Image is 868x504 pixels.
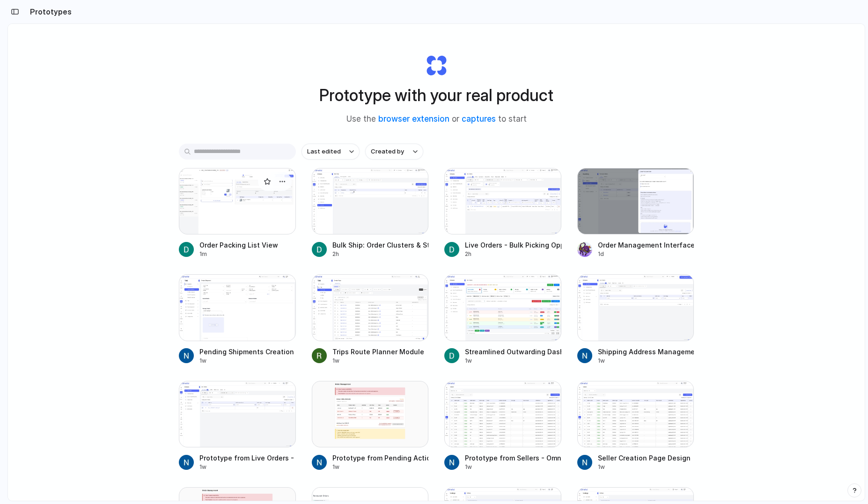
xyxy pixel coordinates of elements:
div: Pending Shipments Creation Screen [199,347,296,357]
button: Created by [365,144,423,160]
a: browser extension [378,114,449,124]
span: Last edited [307,147,341,156]
a: Prototype from Live Orders - Omniful StagingPrototype from Live Orders - Omniful Staging1w [179,381,296,471]
div: 1w [199,463,296,471]
div: 1w [332,357,424,365]
h1: Prototype with your real product [319,83,553,108]
a: Shipping Address Management WindowShipping Address Management Window1w [577,274,694,365]
a: Bulk Ship: Order Clusters & Stacks ManagementBulk Ship: Order Clusters & Stacks Management2h [312,168,429,258]
a: Prototype from Sellers - Omniful StagingPrototype from Sellers - Omniful Staging1w [444,381,561,471]
div: Trips Route Planner Module [332,347,424,357]
div: 1w [199,357,296,365]
div: 2h [332,250,429,258]
a: Streamlined Outwarding DashboardStreamlined Outwarding Dashboard1w [444,274,561,365]
div: Prototype from Pending Actions - Orders, Order ID 6983936409737 [332,453,429,463]
div: Bulk Ship: Order Clusters & Stacks Management [332,240,429,250]
a: Order Management Interface UpdateOrder Management Interface Update1d [577,168,694,258]
a: Order Packing List ViewOrder Packing List View1m [179,168,296,258]
div: Prototype from Live Orders - Omniful Staging [199,453,296,463]
div: 1w [332,463,429,471]
div: 2h [465,250,561,258]
div: 1w [465,463,561,471]
div: 1d [598,250,694,258]
h2: Prototypes [26,6,72,17]
a: Prototype from Pending Actions - Orders, Order ID 6983936409737Prototype from Pending Actions - O... [312,381,429,471]
div: 1m [199,250,278,258]
div: Order Packing List View [199,240,278,250]
div: 1w [598,463,691,471]
a: Pending Shipments Creation ScreenPending Shipments Creation Screen1w [179,274,296,365]
button: Last edited [302,144,360,160]
div: 1w [598,357,694,365]
a: Live Orders - Bulk Picking OpportunitiesLive Orders - Bulk Picking Opportunities2h [444,168,561,258]
div: Shipping Address Management Window [598,347,694,357]
div: Order Management Interface Update [598,240,694,250]
a: Trips Route Planner ModuleTrips Route Planner Module1w [312,274,429,365]
span: Use the or to start [346,113,527,125]
a: Seller Creation Page DesignSeller Creation Page Design1w [577,381,694,471]
span: Created by [371,147,404,156]
div: Live Orders - Bulk Picking Opportunities [465,240,561,250]
div: Prototype from Sellers - Omniful Staging [465,453,561,463]
a: captures [462,114,496,124]
div: Seller Creation Page Design [598,453,691,463]
div: 1w [465,357,561,365]
div: Streamlined Outwarding Dashboard [465,347,561,357]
